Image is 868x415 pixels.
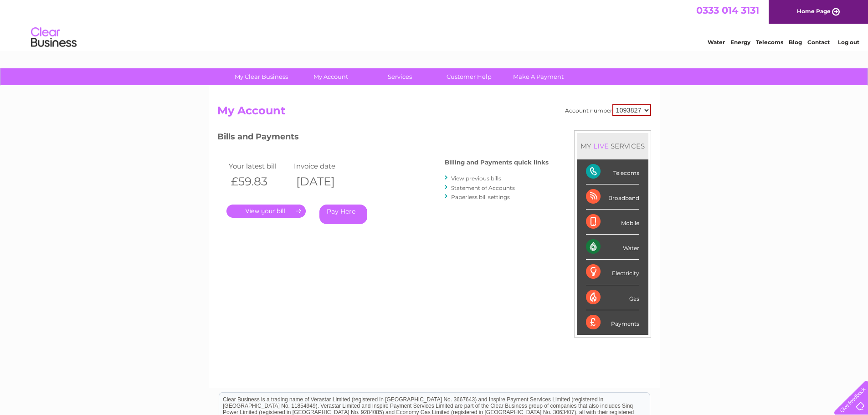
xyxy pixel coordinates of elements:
[431,68,507,85] a: Customer Help
[217,104,651,122] h2: My Account
[217,130,549,146] h3: Bills and Payments
[586,285,639,310] div: Gas
[451,194,510,200] a: Paperless bill settings
[586,184,639,210] div: Broadband
[224,68,299,85] a: My Clear Business
[292,160,357,172] td: Invoice date
[591,142,611,150] div: LIVE
[708,39,725,46] a: Water
[501,68,576,85] a: Make A Payment
[838,39,859,46] a: Log out
[807,39,830,46] a: Contact
[756,39,783,46] a: Telecoms
[31,24,77,51] img: logo.png
[730,39,750,46] a: Energy
[451,184,515,191] a: Statement of Accounts
[219,5,650,44] div: Clear Business is a trading name of Verastar Limited (registered in [GEOGRAPHIC_DATA] No. 3667643...
[226,160,292,172] td: Your latest bill
[577,133,648,159] div: MY SERVICES
[586,210,639,235] div: Mobile
[586,159,639,184] div: Telecoms
[696,5,759,16] a: 0333 014 3131
[586,235,639,260] div: Water
[789,39,802,46] a: Blog
[586,310,639,335] div: Payments
[292,172,357,191] th: [DATE]
[451,175,501,182] a: View previous bills
[226,205,306,218] a: .
[445,159,549,166] h4: Billing and Payments quick links
[565,104,651,116] div: Account number
[586,260,639,285] div: Electricity
[293,68,368,85] a: My Account
[319,205,367,224] a: Pay Here
[226,172,292,191] th: £59.83
[362,68,437,85] a: Services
